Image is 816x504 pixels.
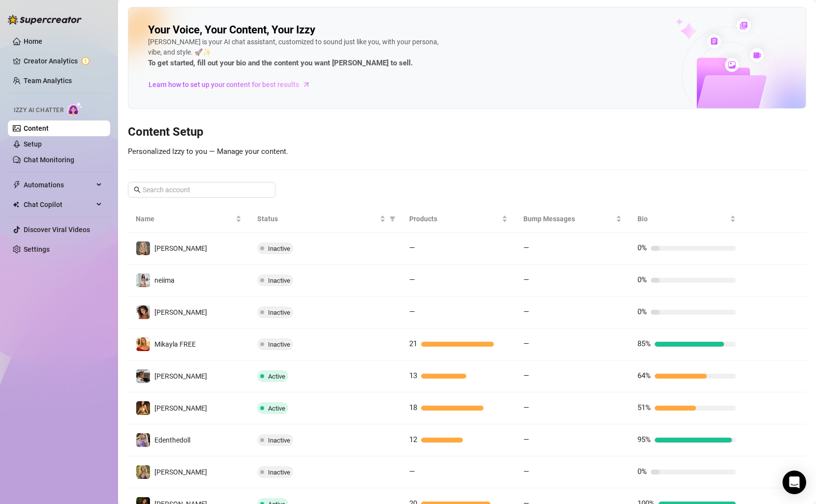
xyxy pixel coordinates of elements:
[136,401,150,415] img: Sumner
[24,124,49,132] a: Content
[257,213,378,224] span: Status
[637,213,728,224] span: Bio
[136,213,234,224] span: Name
[149,79,299,90] span: Learn how to set up your content for best results
[268,437,290,444] span: Inactive
[630,206,744,233] th: Bio
[268,309,290,316] span: Inactive
[136,305,150,319] img: Chloe
[24,140,42,148] a: Setup
[523,339,529,348] span: —
[136,337,150,351] img: Mikayla FREE
[302,80,311,89] span: arrow-right
[637,275,647,284] span: 0%
[148,59,413,67] strong: To get started, fill out your bio and the content you want [PERSON_NAME] to sell.
[523,371,529,380] span: —
[523,213,614,224] span: Bump Messages
[523,435,529,444] span: —
[409,371,417,380] span: 13
[128,124,806,140] h3: Content Setup
[515,206,630,233] th: Bump Messages
[409,275,415,284] span: —
[409,467,415,476] span: —
[409,435,417,444] span: 12
[268,341,290,348] span: Inactive
[24,177,93,193] span: Automations
[523,467,529,476] span: —
[637,371,651,380] span: 64%
[148,23,315,37] h2: Your Voice, Your Content, Your Izzy
[128,206,249,233] th: Name
[249,206,401,233] th: Status
[24,156,74,164] a: Chat Monitoring
[148,77,318,92] a: Learn how to set up your content for best results
[13,181,21,189] span: thunderbolt
[154,372,207,380] span: [PERSON_NAME]
[24,77,72,85] a: Team Analytics
[67,102,83,116] img: AI Chatter
[390,216,395,222] span: filter
[8,15,82,25] img: logo-BBDzfeDw.svg
[154,436,190,444] span: Edenthedoll
[154,340,196,348] span: Mikayla FREE
[128,147,288,156] span: Personalized Izzy to you — Manage your content.
[268,405,285,412] span: Active
[388,211,397,226] span: filter
[24,37,42,45] a: Home
[13,201,19,208] img: Chat Copilot
[268,373,285,380] span: Active
[268,277,290,284] span: Inactive
[143,184,262,195] input: Search account
[783,471,806,494] div: Open Intercom Messenger
[14,106,63,115] span: Izzy AI Chatter
[409,243,415,252] span: —
[136,273,150,287] img: neiima
[637,435,651,444] span: 95%
[637,467,647,476] span: 0%
[148,37,443,69] div: [PERSON_NAME] is your AI chat assistant, customized to sound just like you, with your persona, vi...
[409,307,415,316] span: —
[136,241,150,255] img: Elsa
[136,465,150,479] img: Jess
[637,307,647,316] span: 0%
[637,339,651,348] span: 85%
[409,403,417,412] span: 18
[268,469,290,476] span: Inactive
[24,226,90,234] a: Discover Viral Videos
[154,308,207,316] span: [PERSON_NAME]
[523,275,529,284] span: —
[24,197,93,212] span: Chat Copilot
[134,186,141,193] span: search
[523,403,529,412] span: —
[268,245,290,252] span: Inactive
[637,403,651,412] span: 51%
[154,276,175,284] span: neiima
[409,339,417,348] span: 21
[401,206,515,233] th: Products
[24,245,50,253] a: Settings
[653,8,806,108] img: ai-chatter-content-library-cLFOSyPT.png
[637,243,647,252] span: 0%
[154,404,207,412] span: [PERSON_NAME]
[136,433,150,447] img: Edenthedoll
[523,243,529,252] span: —
[24,53,102,69] a: Creator Analytics exclamation-circle
[409,213,500,224] span: Products
[154,244,207,252] span: [PERSON_NAME]
[154,468,207,476] span: [PERSON_NAME]
[523,307,529,316] span: —
[136,369,150,383] img: Logan Blake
